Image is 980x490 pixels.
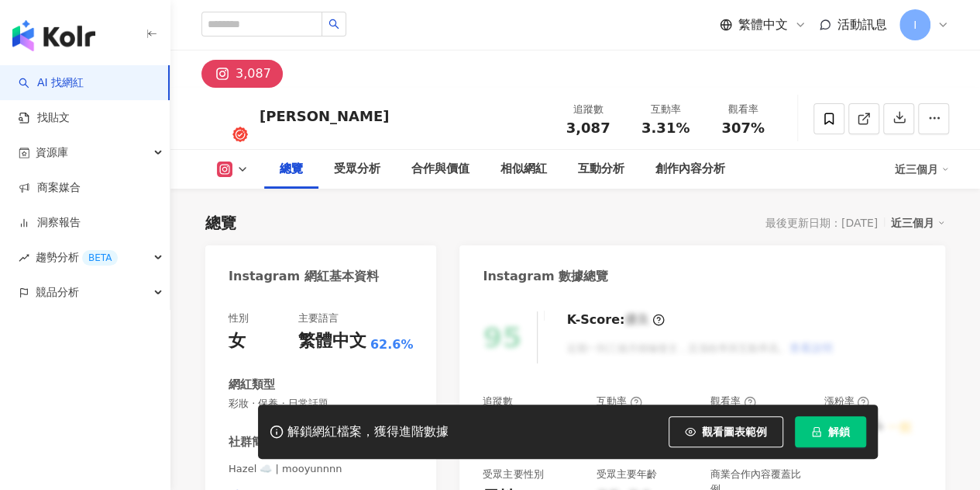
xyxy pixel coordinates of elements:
span: 62.6% [370,336,414,353]
div: 受眾主要年齡 [597,467,657,481]
span: lock [811,426,822,437]
span: I [913,16,916,33]
div: 解鎖網紅檔案，獲得進階數據 [287,424,449,440]
img: logo [12,20,95,51]
span: search [328,19,339,30]
div: 觀看率 [710,394,756,408]
span: 307% [721,120,765,136]
div: 追蹤數 [483,394,513,408]
button: 3,087 [201,60,283,88]
div: 受眾主要性別 [483,467,543,481]
div: 創作內容分析 [655,160,725,179]
div: 受眾分析 [334,160,380,179]
span: rise [19,252,29,263]
div: 追蹤數 [559,102,617,117]
a: 商案媒合 [19,180,81,196]
div: 近三個月 [891,213,945,233]
div: 主要語言 [298,311,339,325]
div: 互動率 [636,102,695,117]
button: 解鎖 [795,416,866,447]
div: K-Score : [566,311,665,328]
div: [PERSON_NAME] [260,106,389,126]
span: 觀看圖表範例 [702,426,767,438]
span: 解鎖 [828,426,850,438]
div: 總覽 [205,212,236,234]
div: 總覽 [280,160,303,179]
button: 觀看圖表範例 [669,416,783,447]
div: Instagram 網紅基本資料 [229,268,379,285]
div: 互動分析 [578,160,624,179]
div: 觀看率 [714,102,772,117]
span: 活動訊息 [837,17,887,32]
span: 趨勢分析 [36,240,118,275]
span: 彩妝 · 保養 · 日常話題 [229,397,413,411]
a: searchAI 找網紅 [19,75,84,91]
span: Hazel ☁️ | mooyunnnn [229,462,413,476]
div: 繁體中文 [298,329,366,353]
a: 洞察報告 [19,215,81,231]
span: 3.31% [641,120,689,136]
div: 近三個月 [895,157,949,182]
div: 3,087 [236,63,271,85]
div: 女 [229,329,246,353]
div: 性別 [229,311,249,325]
img: KOL Avatar [201,96,248,142]
span: 3,087 [566,120,610,136]
span: 競品分析 [36,275,79,310]
div: 合作與價值 [411,160,469,179]
div: 漲粉率 [824,394,869,408]
div: 互動率 [597,394,642,408]
span: 資源庫 [36,135,68,170]
div: Instagram 數據總覽 [483,268,608,285]
div: 最後更新日期：[DATE] [765,217,878,229]
a: 找貼文 [19,110,70,126]
div: BETA [82,250,118,266]
div: 網紅類型 [229,377,275,393]
div: 相似網紅 [500,160,547,179]
span: 繁體中文 [738,16,788,33]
